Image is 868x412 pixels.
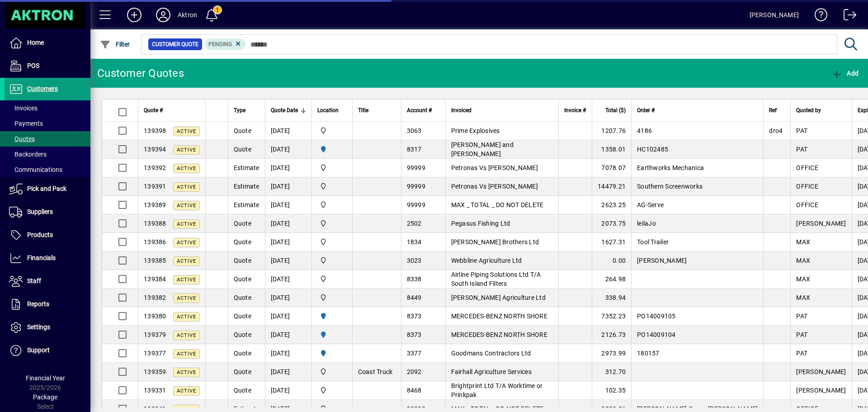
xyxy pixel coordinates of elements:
[637,183,703,190] span: Southern Screenworks
[177,388,196,394] span: Active
[144,164,166,171] span: 139392
[796,275,810,283] span: MAX
[120,7,149,23] button: Add
[27,254,56,261] span: Financials
[407,313,422,320] span: 8373
[796,294,810,301] span: MAX
[234,313,251,320] span: Quote
[637,201,664,208] span: AG-Serve
[637,220,656,227] span: leilaJo
[208,41,232,47] span: Pending
[144,275,166,283] span: 139384
[592,344,631,363] td: 2973.99
[592,159,631,177] td: 7078.07
[451,105,472,115] span: Invoiced
[144,238,166,246] span: 139386
[637,313,676,320] span: PO14009105
[796,331,807,338] span: PAT
[407,257,422,264] span: 3023
[564,105,586,115] span: Invoice #
[317,330,347,340] span: HAMILTON
[234,220,251,227] span: Quote
[144,350,166,357] span: 139377
[831,70,859,77] span: Add
[317,200,347,210] span: Central
[144,257,166,264] span: 139385
[265,159,311,177] td: [DATE]
[9,104,38,112] span: Invoices
[317,218,347,228] span: Central
[637,105,655,115] span: Order #
[26,374,65,382] span: Financial Year
[27,85,58,92] span: Customers
[27,346,50,354] span: Support
[144,220,166,227] span: 139388
[451,183,538,190] span: Petronas Vs [PERSON_NAME]
[451,141,514,157] span: [PERSON_NAME] and [PERSON_NAME]
[796,368,846,375] span: [PERSON_NAME]
[177,314,196,320] span: Active
[177,203,196,208] span: Active
[265,289,311,307] td: [DATE]
[234,146,251,153] span: Quote
[234,105,245,115] span: Type
[265,177,311,196] td: [DATE]
[407,183,425,190] span: 99999
[407,105,432,115] span: Account #
[265,307,311,326] td: [DATE]
[796,146,807,153] span: PAT
[5,293,90,316] a: Reports
[5,316,90,339] a: Settings
[265,326,311,344] td: [DATE]
[205,38,246,50] mat-chip: Pending Status: Pending
[605,105,626,115] span: Total ($)
[265,363,311,381] td: [DATE]
[9,120,43,127] span: Payments
[5,131,90,147] a: Quotes
[637,331,676,338] span: PO14009104
[407,387,422,394] span: 8468
[144,105,200,115] div: Quote #
[451,331,547,338] span: MERCEDES-BENZ NORTH SHORE
[177,295,196,301] span: Active
[177,166,196,171] span: Active
[27,323,50,331] span: Settings
[407,350,422,357] span: 3377
[265,214,311,233] td: [DATE]
[177,277,196,283] span: Active
[144,201,166,208] span: 139389
[451,350,531,357] span: Goodmans Contractors Ltd
[265,381,311,400] td: [DATE]
[265,270,311,289] td: [DATE]
[177,147,196,153] span: Active
[317,385,347,395] span: Central
[149,7,178,23] button: Profile
[27,62,39,69] span: POS
[5,162,90,177] a: Communications
[27,231,53,238] span: Products
[317,105,339,115] span: Location
[265,251,311,270] td: [DATE]
[33,393,57,401] span: Package
[265,196,311,214] td: [DATE]
[796,257,810,264] span: MAX
[769,105,785,115] div: Ref
[592,214,631,233] td: 2073.75
[358,368,393,375] span: Coast Truck
[796,105,821,115] span: Quoted by
[796,387,846,394] span: [PERSON_NAME]
[407,220,422,227] span: 2502
[451,271,541,287] span: Airline Piping Solutions Ltd T/A South Island Filters
[451,220,510,227] span: Pegasus Fishing Ltd
[317,237,347,247] span: Central
[317,105,347,115] div: Location
[637,238,669,246] span: Tool Trailer
[144,127,166,134] span: 139398
[317,311,347,321] span: HAMILTON
[265,140,311,159] td: [DATE]
[144,368,166,375] span: 139359
[177,128,196,134] span: Active
[407,201,425,208] span: 99999
[5,201,90,223] a: Suppliers
[144,313,166,320] span: 139380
